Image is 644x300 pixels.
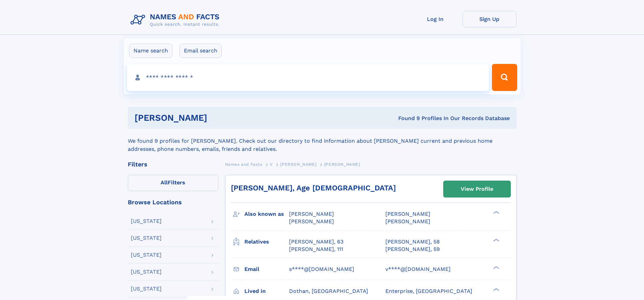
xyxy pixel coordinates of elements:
span: [PERSON_NAME] [289,218,334,225]
div: Found 9 Profiles In Our Records Database [303,115,510,122]
img: Logo Names and Facts [128,11,225,29]
a: Sign Up [462,11,517,27]
a: V [270,160,273,168]
a: [PERSON_NAME], Age [DEMOGRAPHIC_DATA] [231,184,396,192]
div: ❯ [492,265,500,270]
a: Log In [408,11,462,27]
label: Email search [180,44,222,58]
span: [PERSON_NAME] [324,162,360,167]
span: [PERSON_NAME] [289,211,334,217]
a: [PERSON_NAME], 111 [289,246,343,253]
label: Name search [129,44,172,58]
div: ❯ [492,238,500,242]
a: [PERSON_NAME] [280,160,316,168]
div: We found 9 profiles for [PERSON_NAME]. Check out our directory to find information about [PERSON_... [128,129,517,153]
span: All [161,179,168,186]
h1: [PERSON_NAME] [135,114,303,122]
a: [PERSON_NAME], 59 [385,246,440,253]
div: [US_STATE] [131,252,162,258]
div: ❯ [492,287,500,292]
div: [US_STATE] [131,286,162,292]
div: ❯ [492,210,500,215]
div: View Profile [461,181,493,197]
span: [PERSON_NAME] [280,162,316,167]
span: Dothan, [GEOGRAPHIC_DATA] [289,288,368,294]
span: Enterprise, [GEOGRAPHIC_DATA] [385,288,472,294]
div: Filters [128,161,218,167]
button: Search Button [492,64,517,91]
h3: Lived in [244,285,289,297]
a: View Profile [444,181,510,197]
a: Names and Facts [225,160,262,168]
label: Filters [128,175,218,191]
div: [US_STATE] [131,269,162,275]
div: [US_STATE] [131,218,162,224]
a: [PERSON_NAME], 58 [385,238,440,246]
h3: Also known as [244,208,289,220]
h3: Email [244,263,289,275]
h3: Relatives [244,236,289,248]
div: [US_STATE] [131,235,162,241]
span: [PERSON_NAME] [385,218,430,225]
div: Browse Locations [128,199,218,205]
span: V [270,162,273,167]
input: search input [127,64,489,91]
span: [PERSON_NAME] [385,211,430,217]
a: [PERSON_NAME], 63 [289,238,343,246]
